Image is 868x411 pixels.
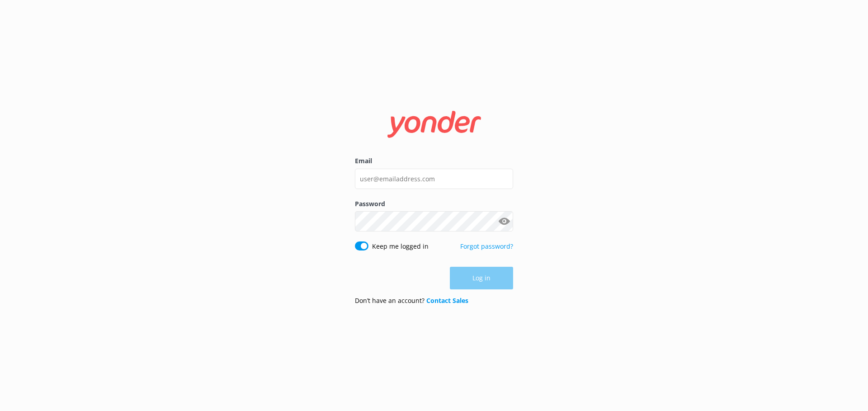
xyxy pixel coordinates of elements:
[495,213,513,231] button: Show password
[355,199,513,209] label: Password
[355,169,513,189] input: user@emailaddress.com
[426,296,468,305] a: Contact Sales
[355,156,513,166] label: Email
[355,296,468,306] p: Don’t have an account?
[372,241,429,251] label: Keep me logged in
[460,242,513,250] a: Forgot password?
